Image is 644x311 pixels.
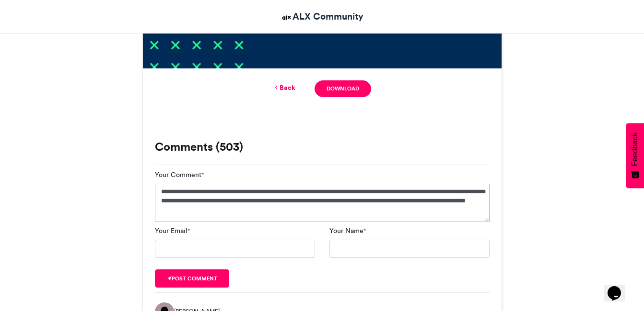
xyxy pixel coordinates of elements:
[631,133,639,166] span: Feedback
[155,269,230,288] button: Post comment
[281,10,363,23] a: ALX Community
[329,226,366,236] label: Your Name
[155,141,490,153] h3: Comments (503)
[315,80,371,97] a: Download
[604,273,634,301] iframe: chat widget
[281,11,293,23] img: ALX Community
[273,83,295,93] a: Back
[626,123,644,188] button: Feedback - Show survey
[155,226,190,236] label: Your Email
[155,170,204,180] label: Your Comment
